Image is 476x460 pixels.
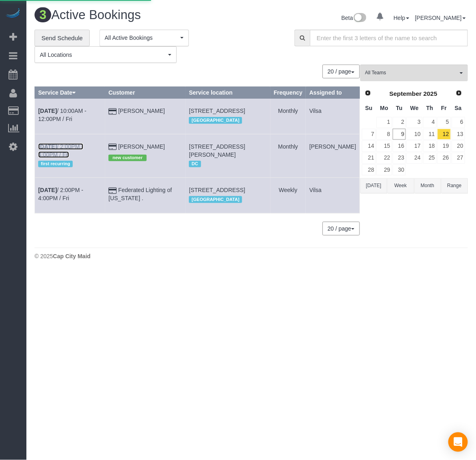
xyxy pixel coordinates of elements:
[360,65,468,77] ol: All Teams
[452,153,465,164] a: 27
[108,109,117,114] i: Credit Card Payment
[306,178,359,213] td: Assigned to
[186,99,270,134] td: Service location
[35,7,51,22] span: 3
[105,87,186,99] th: Customer
[189,115,267,125] div: Location
[407,140,422,151] a: 17
[35,134,105,177] td: Schedule date
[38,108,57,114] b: [DATE]
[35,252,468,260] div: © 2025
[393,117,406,128] a: 2
[38,161,73,167] span: first recurring
[376,117,392,128] a: 1
[423,129,437,140] a: 11
[270,99,306,134] td: Frequency
[189,117,242,123] span: [GEOGRAPHIC_DATA]
[376,129,392,140] a: 8
[118,143,165,150] a: [PERSON_NAME]
[189,194,267,205] div: Location
[410,105,419,111] span: Wednesday
[362,140,376,151] a: 14
[365,90,371,96] span: Prev
[53,253,91,259] strong: Cap City Maid
[100,30,189,46] button: All Active Bookings
[441,105,447,111] span: Friday
[423,140,437,151] a: 18
[323,65,360,78] nav: Pagination navigation
[437,140,451,151] a: 19
[452,140,465,151] a: 20
[376,164,392,175] a: 29
[186,134,270,177] td: Service location
[108,155,147,161] span: new customer
[437,129,451,140] a: 12
[393,140,406,151] a: 16
[189,108,245,114] span: [STREET_ADDRESS]
[186,178,270,213] td: Service location
[452,117,465,128] a: 6
[456,90,462,96] span: Next
[362,153,376,164] a: 21
[35,46,177,63] button: All Locations
[270,178,306,213] td: Frequency
[360,65,468,81] button: All Teams
[426,105,433,111] span: Thursday
[189,187,245,193] span: [STREET_ADDRESS]
[437,153,451,164] a: 26
[189,159,267,169] div: Location
[393,129,406,140] a: 9
[407,117,422,128] a: 3
[393,153,406,164] a: 23
[105,178,186,213] td: Customer
[362,88,374,99] a: Prev
[455,105,462,111] span: Saturday
[35,87,105,99] th: Service Date
[108,188,117,194] i: Credit Card Payment
[353,13,366,24] img: New interface
[189,196,242,203] span: [GEOGRAPHIC_DATA]
[441,178,468,193] button: Range
[365,105,372,111] span: Sunday
[322,65,360,78] button: 20 / page
[105,134,186,177] td: Customer
[396,105,402,111] span: Tuesday
[380,105,388,111] span: Monday
[448,432,468,452] div: Open Intercom Messenger
[38,143,57,150] b: [DATE]
[38,187,83,201] a: [DATE]/ 2:00PM - 4:00PM / Fri
[105,99,186,134] td: Customer
[365,69,458,76] span: All Teams
[407,153,422,164] a: 24
[35,30,90,47] a: Send Schedule
[362,129,376,140] a: 7
[437,117,451,128] a: 5
[362,164,376,175] a: 28
[108,144,117,150] i: Credit Card Payment
[38,108,87,122] a: [DATE]/ 10:00AM - 12:00PM / Fri
[306,87,359,99] th: Assigned to
[189,161,201,167] span: DC
[306,99,359,134] td: Assigned to
[376,153,392,164] a: 22
[35,178,105,213] td: Schedule date
[40,51,166,59] span: All Locations
[323,222,360,235] nav: Pagination navigation
[306,134,359,177] td: Assigned to
[5,8,21,19] img: Automaid Logo
[452,129,465,140] a: 13
[118,108,165,114] a: [PERSON_NAME]
[424,90,437,97] span: 2025
[342,15,367,21] a: Beta
[360,178,387,193] button: [DATE]
[415,15,466,21] a: [PERSON_NAME]
[453,88,465,99] a: Next
[310,30,468,46] input: Enter the first 3 letters of the name to search
[270,87,306,99] th: Frequency
[186,87,270,99] th: Service location
[105,34,178,42] span: All Active Bookings
[394,15,409,21] a: Help
[35,8,245,22] h1: Active Bookings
